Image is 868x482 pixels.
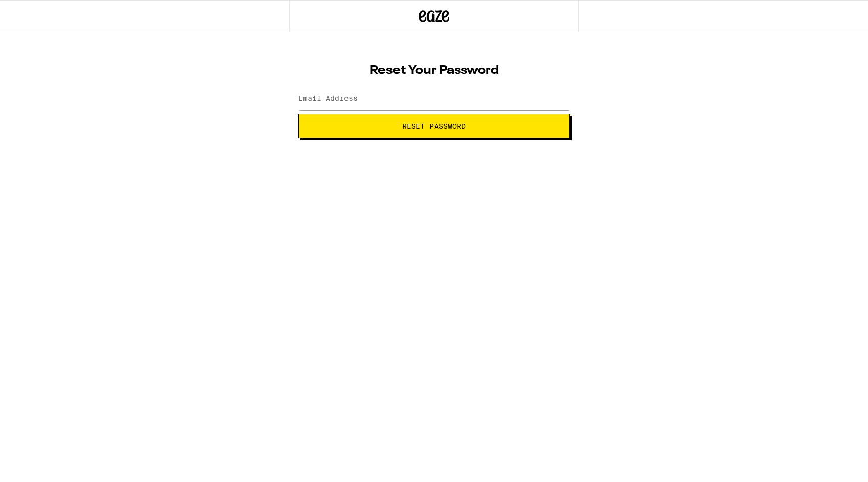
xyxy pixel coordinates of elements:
[402,123,466,130] span: Reset Password
[298,88,570,110] input: Email Address
[298,114,570,138] button: Reset Password
[23,7,44,16] span: Help
[298,65,570,77] h1: Reset Your Password
[298,94,358,102] label: Email Address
